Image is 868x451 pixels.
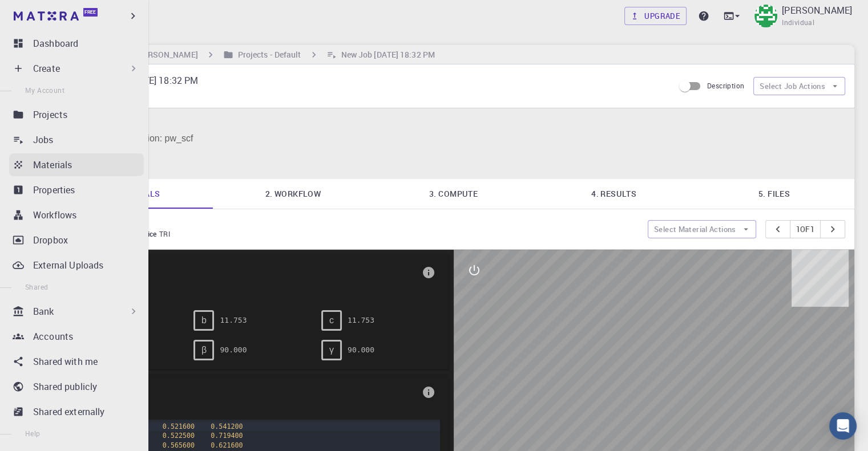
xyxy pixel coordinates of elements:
[33,355,98,368] p: Shared with me
[211,441,243,449] span: 0.621600
[66,383,417,401] span: Basis
[765,220,846,238] div: pager
[9,325,144,348] a: Accounts
[220,340,247,360] pre: 90.000
[66,263,417,282] span: Lattice
[91,218,639,229] p: H2O (clone)
[25,86,64,95] span: My Account
[782,17,814,29] span: Individual
[753,77,845,95] button: Select Job Actions
[9,350,144,373] a: Shared with me
[53,129,854,159] div: Error during unit execution: pw_scf
[9,204,144,226] a: Workflows
[159,229,175,238] span: TRI
[9,57,144,80] div: Create
[707,81,744,90] span: Description
[33,330,73,343] p: Accounts
[417,381,440,404] button: info
[329,345,334,355] span: γ
[131,48,197,61] h6: [PERSON_NAME]
[201,345,207,355] span: β
[9,178,144,201] a: Properties
[9,229,144,251] a: Dropbox
[33,36,78,50] p: Dashboard
[33,405,105,419] p: Shared externally
[25,282,48,291] span: Shared
[33,183,75,197] p: Properties
[694,179,854,209] a: 5. Files
[33,304,54,318] p: Bank
[33,208,76,222] p: Workflows
[66,282,417,292] span: TRI
[9,128,144,151] a: Jobs
[417,261,440,284] button: info
[213,179,373,209] a: 2. Workflow
[211,422,243,430] span: 0.541200
[33,108,67,121] p: Projects
[33,380,97,393] p: Shared publicly
[9,103,144,126] a: Projects
[163,422,195,430] span: 0.521600
[53,144,854,154] summary: socket.timeout
[220,310,247,330] pre: 11.753
[9,300,144,323] div: Bank
[57,48,437,61] nav: breadcrumb
[648,220,756,238] button: Select Material Actions
[754,5,777,27] img: Mary Quenie Velasco
[829,412,857,440] div: Open Intercom Messenger
[163,441,195,449] span: 0.565600
[348,340,374,360] pre: 90.000
[329,315,334,326] span: c
[348,310,374,330] pre: 11.753
[163,432,195,440] span: 0.522500
[624,7,687,25] a: Upgrade
[201,315,207,326] span: b
[25,429,41,438] span: Help
[33,158,72,172] p: Materials
[233,48,301,61] h6: Projects - Default
[33,258,103,272] p: External Uploads
[373,179,534,209] a: 3. Compute
[534,179,694,209] a: 4. Results
[33,233,68,247] p: Dropbox
[790,220,821,238] button: 1of1
[33,62,60,75] p: Create
[211,432,243,440] span: 0.719400
[91,74,665,87] p: New Job [DATE] 18:32 PM
[14,11,79,21] img: logo
[9,375,144,398] a: Shared publicly
[9,254,144,277] a: External Uploads
[23,8,64,18] span: Support
[9,32,144,55] a: Dashboard
[9,153,144,176] a: Materials
[337,48,435,61] h6: New Job [DATE] 18:32 PM
[9,400,144,423] a: Shared externally
[33,133,54,147] p: Jobs
[782,3,852,17] p: [PERSON_NAME]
